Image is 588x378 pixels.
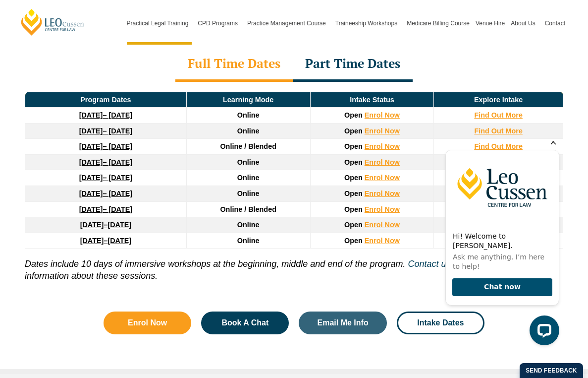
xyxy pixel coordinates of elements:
a: Venue Hire [473,2,508,45]
span: Open [344,142,363,150]
a: Enrol Now [365,174,400,182]
span: Book A Chat [221,319,268,327]
a: [PERSON_NAME] Centre for Law [20,8,86,36]
strong: [DATE] [79,189,103,197]
a: Enrol Now [365,189,400,197]
span: Online [237,127,260,135]
a: Enrol Now [365,205,400,213]
span: [DATE] [107,221,131,229]
a: Enrol Now [365,111,400,119]
a: Enrol Now [104,312,191,334]
a: Book A Chat [201,312,289,334]
div: Full Time Dates [175,47,293,82]
span: Online [237,158,260,166]
a: [DATE]– [DATE] [79,205,132,213]
span: Open [344,174,363,182]
span: Open [344,189,363,197]
td: Intake Status [310,92,434,108]
a: Enrol Now [365,127,400,135]
a: Enrol Now [365,221,400,229]
span: Open [344,237,363,245]
button: Chat now [15,137,115,155]
strong: [DATE] [79,111,103,119]
a: Find Out More [474,127,523,135]
td: Explore Intake [434,92,563,108]
span: Enrol Now [128,319,167,327]
a: [DATE]–[DATE] [80,237,131,245]
a: Medicare Billing Course [404,2,473,45]
a: Email Me Info [299,312,386,334]
a: Practical Legal Training [124,2,195,45]
span: Open [344,158,363,166]
a: Enrol Now [365,158,400,166]
td: Program Dates [25,92,187,108]
a: [DATE]–[DATE] [80,221,131,229]
a: Enrol Now [365,142,400,150]
div: Part Time Dates [293,47,413,82]
a: Enrol Now [365,237,400,245]
span: Intake Dates [417,319,464,327]
span: Online [237,237,260,245]
strong: [DATE] [79,142,103,150]
span: Online [237,189,260,197]
span: Online [237,111,260,119]
a: [DATE]– [DATE] [79,174,132,182]
strong: [DATE] [79,127,103,135]
a: Find Out More [474,111,523,119]
strong: [DATE] [79,174,103,182]
a: Traineeship Workshops [332,2,404,45]
strong: [DATE] [80,221,104,229]
span: Online / Blended [220,142,276,150]
button: Open LiveChat chat widget [92,174,122,204]
p: Ask me anything. I’m here to help! [15,111,114,130]
i: Dates include 10 days of immersive workshops at the beginning, middle and end of the program. [25,259,405,269]
span: Online [237,174,260,182]
a: Contact us [408,259,450,269]
strong: [DATE] [79,158,103,166]
p: if you require more information about these sessions. [25,249,563,282]
a: Practice Management Course [244,2,332,45]
a: About Us [508,2,541,45]
img: Leo Cussen Centre for Law Logo [8,9,121,83]
span: Online [237,221,260,229]
a: Intake Dates [397,312,484,334]
span: [DATE] [107,237,131,245]
a: [DATE]– [DATE] [79,158,132,166]
strong: [DATE] [80,237,104,245]
span: Open [344,205,363,213]
a: [DATE]– [DATE] [79,127,132,135]
strong: [DATE] [79,205,103,213]
span: Email Me Info [318,319,369,327]
a: Contact [542,2,568,45]
span: Open [344,127,363,135]
h2: Hi! Welcome to [PERSON_NAME]. [15,90,114,109]
a: CPD Programs [195,2,244,45]
span: Online / Blended [220,205,276,213]
a: [DATE]– [DATE] [79,111,132,119]
span: Open [344,111,363,119]
a: [DATE]– [DATE] [79,189,132,197]
td: Learning Mode [186,92,310,108]
span: Open [344,221,363,229]
iframe: LiveChat chat widget [437,141,563,353]
a: [DATE]– [DATE] [79,142,132,150]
